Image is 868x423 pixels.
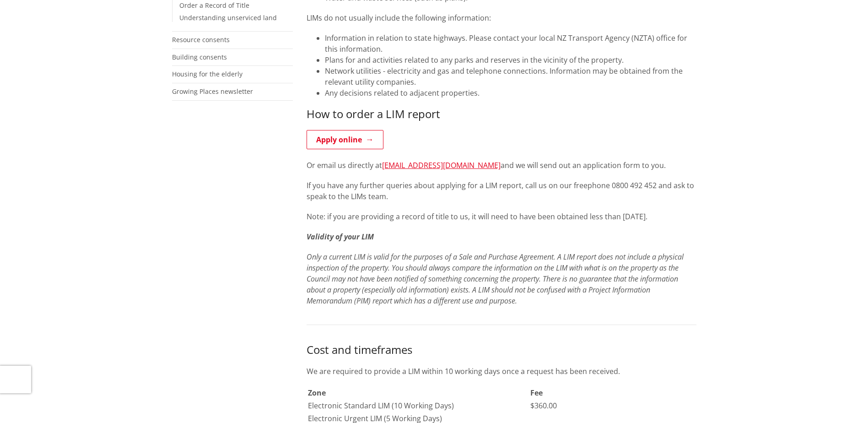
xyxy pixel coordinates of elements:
[307,343,696,357] h3: Cost and timeframes
[307,366,696,377] p: We are required to provide a LIM within 10 working days once a request has been received.
[307,252,684,306] em: Only a current LIM is valid for the purposes of a Sale and Purchase Agreement. A LIM report does ...
[172,53,227,61] a: Building consents
[307,160,696,171] p: Or email us directly at and we will send out an application form to you.
[307,12,696,23] p: LIMs do not usually include the following information:
[325,65,696,87] li: Network utilities - electricity and gas and telephone connections. Information may be obtained fr...
[307,211,696,222] p: Note: if you are providing a record of title to us, it will need to have been obtained less than ...
[325,33,696,54] li: Information in relation to state highways. Please contact your local NZ Transport Agency (NZTA) o...
[826,385,859,418] iframe: Messenger Launcher
[307,130,383,149] a: Apply online
[179,1,249,10] a: Order a Record of Title
[172,70,243,78] a: Housing for the elderly
[172,35,230,44] a: Resource consents
[308,388,326,398] strong: Zone
[172,87,253,96] a: Growing Places newsletter
[325,54,696,65] li: Plans for and activities related to any parks and reserves in the vicinity of the property.
[530,400,691,412] td: $360.00
[307,400,529,412] td: Electronic Standard LIM (10 Working Days)
[307,232,374,242] em: Validity of your LIM
[307,108,696,121] h3: How to order a LIM report
[307,180,696,202] p: If you have any further queries about applying for a LIM report, call us on our freephone 0800 49...
[325,87,696,98] li: Any decisions related to adjacent properties.
[179,13,277,22] a: Understanding unserviced land
[530,388,543,398] strong: Fee
[382,160,501,170] a: [EMAIL_ADDRESS][DOMAIN_NAME]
